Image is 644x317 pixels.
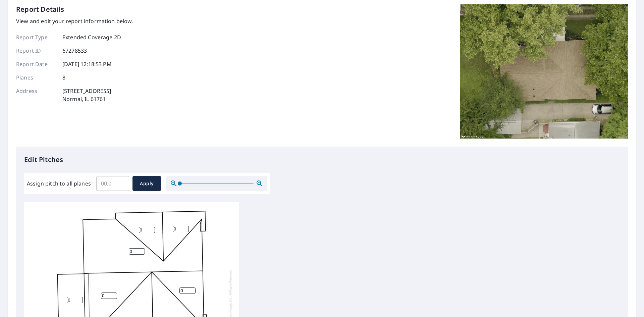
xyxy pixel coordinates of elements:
p: Report Type [16,33,56,41]
label: Assign pitch to all planes [27,179,91,188]
button: Apply [132,176,161,191]
p: Edit Pitches [24,155,620,165]
p: Report ID [16,47,56,55]
p: Report Date [16,60,56,68]
span: Apply [138,179,156,188]
p: [DATE] 12:18:53 PM [62,60,112,68]
p: Address [16,87,56,103]
p: View and edit your report information below. [16,17,133,25]
p: Extended Coverage 2D [62,33,121,41]
input: 00.0 [96,174,129,193]
p: [STREET_ADDRESS] Normal, IL 61761 [62,87,111,103]
p: 67278533 [62,47,87,55]
img: Top image [460,4,628,139]
p: Report Details [16,4,64,14]
p: 8 [62,73,65,82]
p: Planes [16,73,56,82]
